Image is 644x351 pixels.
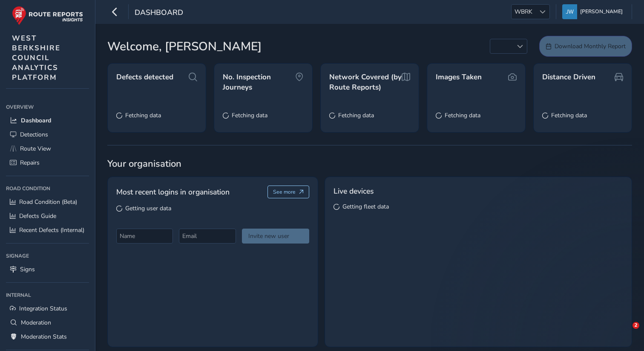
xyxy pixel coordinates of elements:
span: Signs [20,265,35,273]
a: Integration Status [6,302,89,316]
span: Recent Defects (Internal) [19,226,84,234]
div: Road Condition [6,182,89,195]
span: Integration Status [19,305,67,313]
input: Name [116,229,173,244]
span: Moderation Stats [21,333,67,341]
span: Images Taken [436,72,482,82]
img: diamond-layout [562,4,577,19]
span: Defects detected [116,72,173,82]
div: Signage [6,249,89,262]
span: WBRK [512,5,535,19]
input: Email [179,229,236,244]
span: Your organisation [107,157,632,170]
span: Dashboard [135,7,183,19]
iframe: Intercom live chat [615,322,635,342]
a: Recent Defects (Internal) [6,223,89,237]
span: Route View [20,145,51,153]
span: Network Covered (by Route Reports) [329,72,402,92]
button: [PERSON_NAME] [562,4,626,19]
button: See more [267,186,310,198]
a: Signs [6,262,89,276]
span: Welcome, [PERSON_NAME] [107,38,262,55]
a: Moderation Stats [6,330,89,344]
div: Overview [6,101,89,113]
span: [PERSON_NAME] [580,4,623,19]
span: Defects Guide [19,212,56,220]
span: Getting user data [125,204,171,212]
span: Fetching data [551,111,587,119]
img: rr logo [12,6,83,25]
span: Getting fleet data [342,203,389,211]
span: Fetching data [232,111,267,119]
a: Repairs [6,156,89,170]
span: 2 [632,322,639,329]
span: Road Condition (Beta) [19,198,77,206]
span: No. Inspection Journeys [223,72,295,92]
a: Dashboard [6,113,89,128]
span: Moderation [21,319,51,327]
a: Defects Guide [6,209,89,223]
span: Fetching data [445,111,480,119]
span: See more [273,189,296,195]
span: Distance Driven [542,72,595,82]
span: Most recent logins in organisation [116,186,230,197]
span: Dashboard [21,116,51,125]
div: Internal [6,289,89,302]
span: WEST BERKSHIRE COUNCIL ANALYTICS PLATFORM [12,33,60,82]
span: Detections [20,131,48,139]
a: Detections [6,128,89,142]
span: Fetching data [338,111,374,119]
span: Repairs [20,159,40,167]
a: Route View [6,142,89,156]
span: Live devices [333,186,374,197]
span: Fetching data [125,111,161,119]
a: Moderation [6,316,89,330]
a: Road Condition (Beta) [6,195,89,209]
